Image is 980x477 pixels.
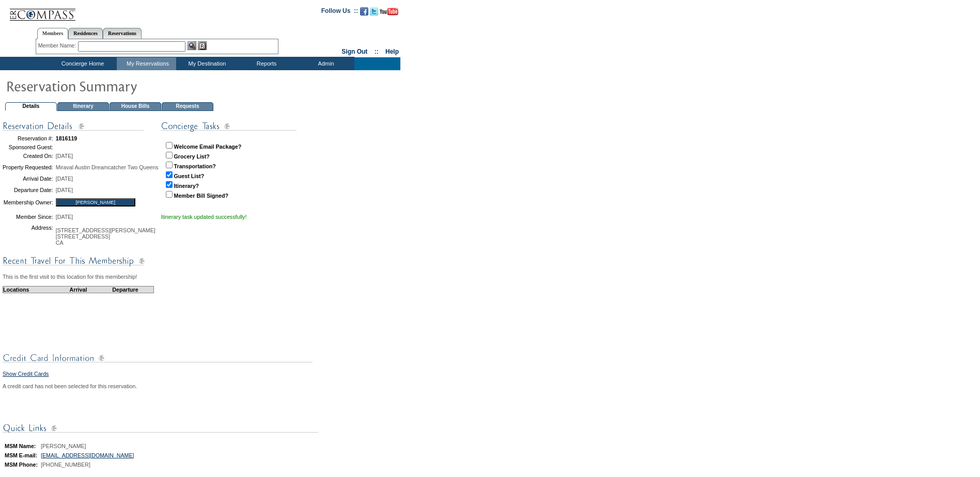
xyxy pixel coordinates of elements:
[41,443,86,449] span: [PERSON_NAME]
[360,10,368,17] a: Become our fan on Facebook
[3,422,318,435] img: subTtlConQuickLinks.gif
[97,286,154,293] td: Departure
[3,150,53,162] td: Created On:
[68,28,103,39] a: Residences
[56,176,73,182] span: [DATE]
[3,144,53,150] td: Sponsored Guest:
[56,135,77,141] span: 1816119
[41,462,90,468] span: [PHONE_NUMBER]
[46,57,117,70] td: Concierge Home
[380,8,398,15] img: Subscribe to our YouTube Channel
[174,163,216,169] strong: Transportation?
[5,452,37,458] b: MSM E-mail:
[174,193,228,199] strong: Member Bill Signed?
[5,462,38,468] b: MSM Phone:
[174,183,199,189] strong: Itinerary?
[3,120,145,133] img: subTtlConResDetails.gif
[103,28,142,39] a: Reservations
[56,187,73,193] span: [DATE]
[3,133,53,144] td: Reservation #:
[360,7,368,15] img: Become our fan on Facebook
[5,102,57,111] td: Details
[188,41,196,50] img: View
[37,28,69,39] a: Members
[57,102,109,111] td: Itinerary
[174,173,205,179] strong: Guest List?
[174,144,214,150] strong: Welcome Email
[370,7,378,15] img: Follow us on Twitter
[59,286,97,293] td: Arrival
[56,198,135,206] input: [PERSON_NAME]
[38,41,78,50] div: Member Name:
[3,196,53,210] td: Membership Owner:
[375,48,379,55] span: ::
[56,214,73,220] span: [DATE]
[216,144,242,150] strong: Package?
[56,164,159,170] span: Miraval Austin Dreamcatcher Two Queens
[117,57,176,70] td: My Reservations
[5,443,36,449] b: MSM Name:
[385,48,399,55] a: Help
[3,286,60,293] td: Locations
[41,452,134,458] a: [EMAIL_ADDRESS][DOMAIN_NAME]
[321,6,358,19] td: Follow Us ::
[3,383,317,389] div: A credit card has not been selected for this reservation.
[162,102,213,111] td: Requests
[161,120,297,133] img: subTtlConTasks.gif
[56,227,155,246] span: [STREET_ADDRESS][PERSON_NAME] [STREET_ADDRESS] CA
[3,352,313,364] img: subTtlCreditCard.gif
[3,184,53,196] td: Departure Date:
[236,57,295,70] td: Reports
[380,10,398,17] a: Subscribe to our YouTube Channel
[174,153,210,160] strong: Grocery List?
[198,41,207,50] img: Reservations
[56,153,73,159] span: [DATE]
[3,173,53,184] td: Arrival Date:
[3,371,49,377] a: Show Credit Cards
[3,210,53,225] td: Member Since:
[3,255,145,267] img: subTtlConRecTravel.gif
[295,57,354,70] td: Admin
[3,274,137,280] span: This is the first visit to this location for this membership!
[3,225,53,248] td: Address:
[176,57,236,70] td: My Destination
[110,102,161,111] td: House Bills
[341,48,367,55] a: Sign Out
[3,162,53,173] td: Property Requested:
[370,10,378,17] a: Follow us on Twitter
[6,75,212,96] img: pgTtlResSummary.gif
[161,214,317,220] div: Itinerary task updated successfully!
